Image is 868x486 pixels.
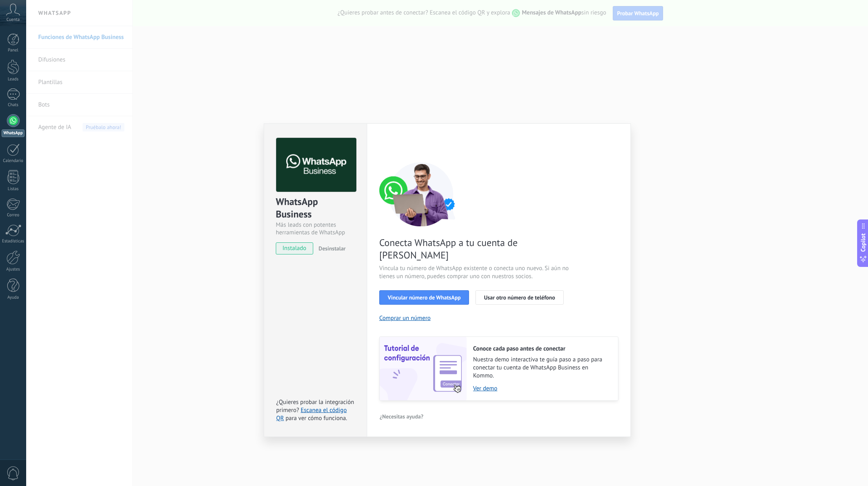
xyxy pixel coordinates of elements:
div: Leads [2,77,25,82]
button: ¿Necesitas ayuda? [379,410,424,422]
span: Copilot [859,233,867,252]
span: instalado [276,242,313,254]
button: Usar otro número de teléfono [475,290,563,305]
span: Conecta WhatsApp a tu cuenta de [PERSON_NAME] [379,236,571,261]
span: Nuestra demo interactiva te guía paso a paso para conectar tu cuenta de WhatsApp Business en Kommo. [473,356,610,380]
a: Ver demo [473,385,610,392]
div: Listas [2,187,25,192]
span: Desinstalar [318,245,345,252]
button: Desinstalar [315,242,345,254]
span: Cuenta [6,17,20,23]
span: Vincula tu número de WhatsApp existente o conecta uno nuevo. Si aún no tienes un número, puedes c... [379,265,571,281]
div: Correo [2,213,25,218]
div: Ajustes [2,267,25,272]
div: Más leads con potentes herramientas de WhatsApp [276,221,355,236]
div: WhatsApp Business [276,195,355,221]
div: Estadísticas [2,239,25,244]
div: Panel [2,48,25,53]
img: connect number [379,162,464,226]
div: Calendario [2,158,25,164]
div: Chats [2,103,25,108]
span: ¿Quieres probar la integración primero? [276,398,354,414]
button: Vincular número de WhatsApp [379,290,469,305]
span: Usar otro número de teléfono [484,295,555,300]
a: Escanea el código QR [276,406,347,422]
span: Vincular número de WhatsApp [388,295,461,300]
h2: Conoce cada paso antes de conectar [473,345,610,353]
div: WhatsApp [2,129,25,137]
img: logo_main.png [276,138,356,192]
div: Ayuda [2,295,25,300]
span: para ver cómo funciona. [285,414,347,422]
button: Comprar un número [379,314,431,322]
span: ¿Necesitas ayuda? [380,414,424,419]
